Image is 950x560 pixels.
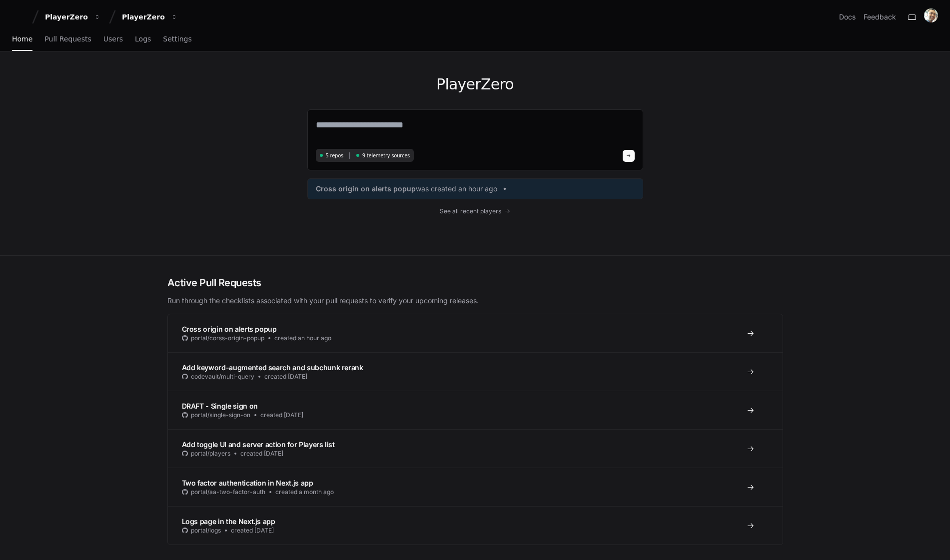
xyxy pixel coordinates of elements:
a: Pull Requests [44,28,91,51]
span: created [DATE] [240,450,283,458]
span: created [DATE] [231,527,274,535]
a: Settings [163,28,191,51]
span: was created an hour ago [416,184,497,194]
a: Cross origin on alerts popupwas created an hour ago [316,184,635,194]
button: Feedback [864,12,896,22]
button: PlayerZero [41,8,105,26]
div: PlayerZero [122,12,165,22]
span: Add toggle UI and server action for Players list [182,440,335,449]
a: Home [12,28,32,51]
span: See all recent players [440,207,501,215]
div: PlayerZero [45,12,88,22]
span: Logs page in the Next.js app [182,517,275,526]
span: created a month ago [275,488,334,496]
span: created [DATE] [260,411,303,419]
a: Logs page in the Next.js appportal/logscreated [DATE] [168,506,783,545]
button: PlayerZero [118,8,182,26]
span: portal/corss-origin-popup [191,334,264,342]
span: created [DATE] [264,373,307,381]
a: Cross origin on alerts popupportal/corss-origin-popupcreated an hour ago [168,314,783,352]
span: created an hour ago [274,334,331,342]
a: Logs [135,28,151,51]
a: See all recent players [307,207,643,215]
a: Add toggle UI and server action for Players listportal/playerscreated [DATE] [168,429,783,468]
span: Users [103,36,123,42]
a: Users [103,28,123,51]
span: portal/single-sign-on [191,411,250,419]
p: Run through the checklists associated with your pull requests to verify your upcoming releases. [167,296,783,306]
span: Cross origin on alerts popup [182,325,277,333]
span: Pull Requests [44,36,91,42]
img: avatar [924,8,938,22]
span: Logs [135,36,151,42]
h2: Active Pull Requests [167,276,783,290]
span: DRAFT - Single sign on [182,402,258,410]
span: 5 repos [326,152,344,159]
a: Docs [839,12,856,22]
a: Add keyword-augmented search and subchunk rerankcodevault/multi-querycreated [DATE] [168,352,783,391]
a: Two factor authentication in Next.js appportal/aa-two-factor-authcreated a month ago [168,468,783,506]
span: Settings [163,36,191,42]
span: Home [12,36,32,42]
a: DRAFT - Single sign onportal/single-sign-oncreated [DATE] [168,391,783,429]
span: Add keyword-augmented search and subchunk rerank [182,363,363,372]
span: Cross origin on alerts popup [316,184,416,194]
span: 9 telemetry sources [362,152,410,159]
span: portal/aa-two-factor-auth [191,488,265,496]
span: portal/players [191,450,230,458]
span: portal/logs [191,527,221,535]
h1: PlayerZero [307,75,643,93]
span: codevault/multi-query [191,373,254,381]
span: Two factor authentication in Next.js app [182,479,313,487]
